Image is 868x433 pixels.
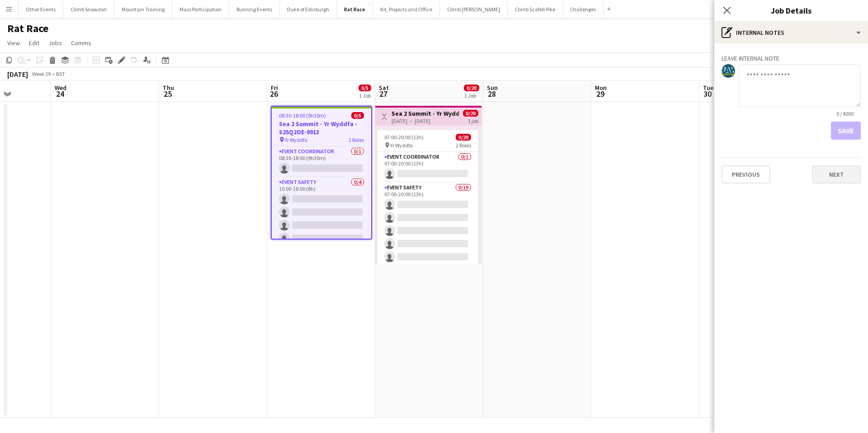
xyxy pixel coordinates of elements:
span: 25 [161,89,174,99]
button: Climb Snowdon [63,0,114,18]
span: 24 [53,89,66,99]
span: 2 Roles [456,142,471,149]
span: 0 / 4000 [829,110,861,117]
app-card-role: Event Coordinator0/108:30-18:00 (9h30m) [272,146,371,177]
span: 30 [702,89,713,99]
app-card-role: Event Coordinator0/107:00-20:00 (13h) [377,152,478,183]
div: 1 job [468,117,478,124]
h3: Job Details [714,5,868,16]
span: 0/20 [463,110,478,117]
a: Jobs [45,37,66,49]
button: Mass Participation [172,0,229,18]
div: [DATE] → [DATE] [392,118,459,124]
div: BST [56,71,65,77]
button: Kit, Projects and Office [373,0,440,18]
button: Previous [722,165,770,184]
button: Next [812,165,861,184]
span: 0/20 [464,85,479,91]
app-job-card: 07:00-20:00 (13h)0/20 Yr Wyddfa2 RolesEvent Coordinator0/107:00-20:00 (13h) Event Safety0/1907:00... [377,130,478,264]
span: 2 Roles [349,136,364,143]
h3: Leave internal note [722,54,861,62]
h1: Rat Race [7,22,48,35]
span: View [7,39,20,47]
span: Week 39 [30,71,52,77]
button: Running Events [229,0,280,18]
span: 07:00-20:00 (13h) [384,134,424,141]
span: Yr Wyddfa [285,136,307,143]
span: Comms [71,39,91,47]
h3: Sea 2 Summit - Yr Wyddfa - S25Q2OE-9913 [392,109,459,118]
div: 1 Job [359,92,371,99]
span: 0/20 [456,134,471,141]
button: Mountain Training [114,0,172,18]
div: [DATE] [7,70,28,79]
span: 28 [486,89,498,99]
app-card-role: Event Safety0/410:00-18:00 (8h) [272,177,371,247]
span: 0/5 [351,112,364,119]
button: Climb [PERSON_NAME] [440,0,508,18]
a: Comms [67,37,95,49]
span: 26 [269,89,278,99]
span: Fri [271,84,278,92]
a: View [4,37,24,49]
span: Thu [163,84,174,92]
span: Sun [487,84,498,92]
div: Internal notes [714,22,868,43]
span: 0/5 [359,85,371,91]
span: 08:30-18:00 (9h30m) [279,112,326,119]
button: Climb Scafell Pike [508,0,563,18]
div: 1 Job [464,92,479,99]
h3: Sea 2 Summit - Yr Wyddfa - S25Q2OE-9913 [272,120,371,136]
span: 27 [377,89,389,99]
span: Mon [595,84,607,92]
button: Challenges [563,0,604,18]
button: Rat Race [337,0,373,18]
span: Wed [55,84,66,92]
span: Edit [29,39,39,47]
span: Yr Wyddfa [390,142,413,149]
app-job-card: 08:30-18:00 (9h30m)0/5Sea 2 Summit - Yr Wyddfa - S25Q2OE-9913 Yr Wyddfa2 RolesEvent Coordinator0/... [271,106,372,240]
span: Sat [379,84,389,92]
button: Other Events [19,0,63,18]
button: Duke of Edinburgh [280,0,337,18]
span: Jobs [48,39,62,47]
span: Tue [703,84,713,92]
span: 29 [594,89,607,99]
a: Edit [25,37,43,49]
